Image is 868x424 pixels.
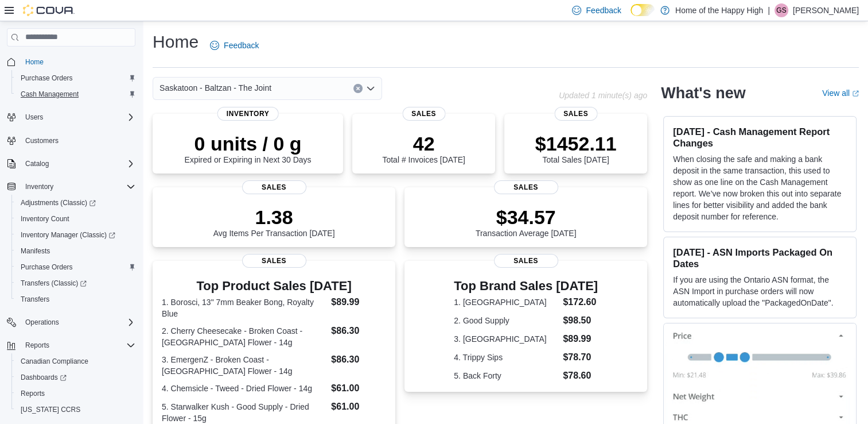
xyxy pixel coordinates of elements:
span: Saskatoon - Baltzan - The Joint [159,81,271,95]
a: Feedback [205,34,263,57]
span: Manifests [21,246,50,256]
input: Dark Mode [630,4,655,16]
span: Sales [494,180,558,194]
span: Reports [21,338,135,352]
dt: 5. Back Forty [454,370,558,381]
span: Purchase Orders [21,263,73,272]
span: Purchase Orders [16,71,135,85]
a: Dashboards [16,371,71,384]
button: Home [2,53,140,70]
a: Dashboards [11,369,140,386]
dd: $78.60 [563,369,598,383]
span: Inventory [21,180,135,194]
a: Purchase Orders [16,71,77,85]
div: Transaction Average [DATE] [476,206,577,238]
dd: $61.00 [331,381,386,395]
span: GS [776,3,786,17]
a: Canadian Compliance [16,354,93,368]
svg: External link [852,90,859,97]
button: Users [21,110,48,124]
p: $34.57 [476,206,577,229]
a: Adjustments (Classic) [11,195,140,211]
button: Clear input [353,84,363,93]
span: Washington CCRS [16,403,135,417]
dd: $86.30 [331,353,386,367]
dd: $89.99 [331,295,386,309]
span: Inventory Count [16,212,135,226]
span: Reports [25,341,49,350]
span: Inventory Count [21,214,69,223]
div: Expired or Expiring in Next 30 Days [185,132,312,164]
h3: Top Product Sales [DATE] [162,279,386,293]
button: Operations [21,315,64,329]
p: If you are using the Ontario ASN format, the ASN Import in purchase orders will now automatically... [673,274,847,309]
h1: Home [153,30,198,53]
span: Feedback [224,40,259,51]
span: Operations [21,315,135,329]
button: Inventory Count [11,211,140,227]
span: Transfers [16,292,135,306]
span: Transfers (Classic) [21,279,87,288]
div: Avg Items Per Transaction [DATE] [213,206,335,238]
span: Customers [25,136,59,145]
span: Reports [21,389,45,398]
a: Adjustments (Classic) [16,196,100,210]
dd: $61.00 [331,400,386,414]
span: Adjustments (Classic) [21,198,96,207]
span: Inventory [25,182,53,191]
span: Transfers (Classic) [16,276,135,290]
span: Operations [25,318,59,327]
span: Dashboards [21,373,67,382]
h3: [DATE] - Cash Management Report Changes [673,126,847,149]
span: Users [21,110,135,124]
button: Catalog [21,157,53,171]
a: Transfers (Classic) [16,276,91,290]
button: Open list of options [366,84,375,93]
span: Feedback [586,5,621,16]
dt: 5. Starwalker Kush - Good Supply - Dried Flower - 15g [162,401,326,424]
div: Total Sales [DATE] [535,132,617,164]
p: Updated 1 minute(s) ago [559,91,647,100]
span: Inventory Manager (Classic) [16,228,135,242]
span: Inventory Manager (Classic) [21,230,115,240]
span: Manifests [16,244,135,258]
p: 42 [382,132,465,155]
span: Catalog [21,157,135,171]
h2: What's new [661,84,745,102]
p: [PERSON_NAME] [793,3,859,17]
p: $1452.11 [535,132,617,155]
span: Canadian Compliance [16,354,135,368]
button: Reports [21,338,54,352]
span: Transfers [21,295,49,304]
button: Users [2,109,140,125]
a: View allExternal link [822,88,859,98]
a: Purchase Orders [16,260,77,274]
button: Reports [11,386,140,402]
button: Purchase Orders [11,70,140,86]
button: Operations [2,314,140,330]
span: Sales [242,180,306,194]
span: Sales [554,107,597,121]
dt: 3. [GEOGRAPHIC_DATA] [454,333,558,345]
span: Catalog [25,159,49,168]
img: Cova [23,5,75,16]
dt: 3. EmergenZ - Broken Coast - [GEOGRAPHIC_DATA] Flower - 14g [162,354,326,377]
button: Purchase Orders [11,259,140,275]
a: Customers [21,134,63,148]
p: 1.38 [213,206,335,229]
a: Inventory Manager (Classic) [11,227,140,243]
dt: 2. Good Supply [454,315,558,326]
dt: 1. [GEOGRAPHIC_DATA] [454,296,558,308]
span: Cash Management [16,87,135,101]
dt: 4. Chemsicle - Tweed - Dried Flower - 14g [162,383,326,394]
dt: 1. Borosci, 13" 7mm Beaker Bong, Royalty Blue [162,296,326,319]
a: Home [21,55,48,69]
span: [US_STATE] CCRS [21,405,80,414]
a: Transfers [16,292,54,306]
a: Reports [16,387,49,400]
button: Canadian Compliance [11,353,140,369]
span: Home [21,55,135,69]
dd: $98.50 [563,314,598,327]
span: Users [25,113,43,122]
span: Sales [242,254,306,268]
